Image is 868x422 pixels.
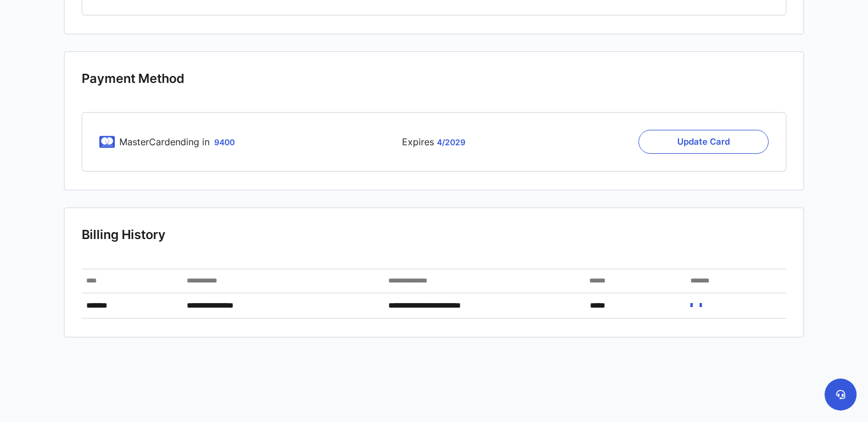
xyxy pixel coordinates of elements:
[437,137,465,147] span: 4 / 2029
[638,130,769,154] button: Update Card
[82,70,184,87] span: Payment Method
[82,226,166,243] span: Billing History
[119,135,239,149] div: MasterCard ending in
[323,130,546,154] div: Expires
[214,137,235,147] span: 9400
